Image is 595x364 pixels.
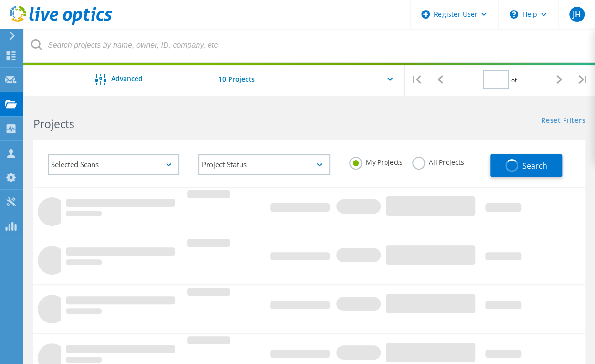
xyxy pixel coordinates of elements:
span: JH [573,11,581,18]
a: Reset Filters [541,117,585,125]
div: | [405,63,428,96]
div: | [571,63,595,96]
span: Search [522,161,547,171]
span: Advanced [111,75,143,82]
span: of [511,76,516,84]
div: Project Status [198,154,330,175]
b: Projects [33,116,74,131]
div: Selected Scans [48,154,179,175]
label: All Projects [412,157,464,166]
label: My Projects [349,157,403,166]
svg: \n [510,10,518,19]
a: Live Optics Dashboard [10,20,112,27]
button: Search [490,154,562,177]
